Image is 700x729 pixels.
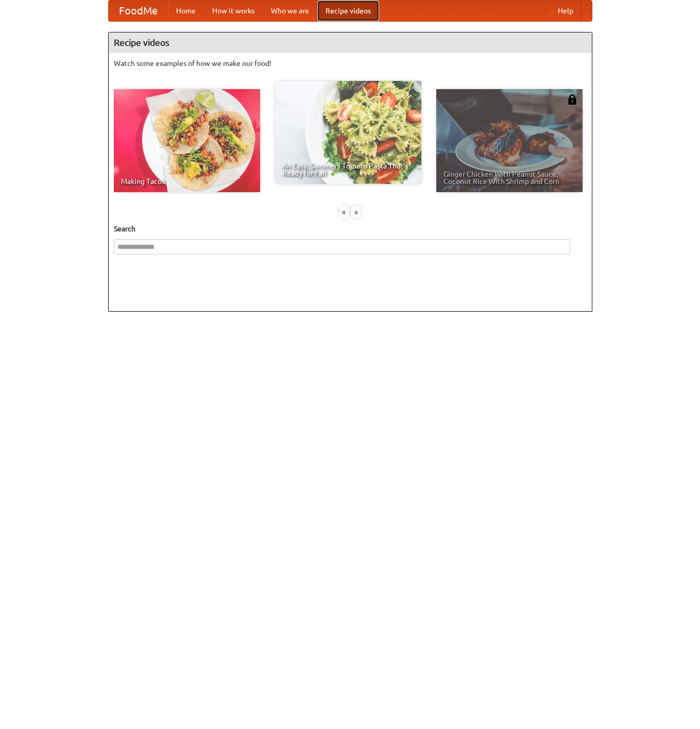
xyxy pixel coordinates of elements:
span: Making Tacos [121,178,253,185]
span: An Easy, Summery Tomato Pasta That's Ready for Fall [282,162,414,177]
a: An Easy, Summery Tomato Pasta That's Ready for Fall [275,81,421,184]
div: » [351,206,361,218]
h5: Search [114,224,587,234]
a: Home [168,1,204,21]
a: How it works [204,1,263,21]
div: « [339,206,349,218]
img: 483408.png [567,94,577,105]
a: FoodMe [109,1,168,21]
a: Help [550,1,582,21]
a: Making Tacos [114,89,260,192]
p: Watch some examples of how we make our food! [114,58,587,69]
a: Who we are [263,1,317,21]
h4: Recipe videos [109,32,592,53]
a: Recipe videos [317,1,379,21]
